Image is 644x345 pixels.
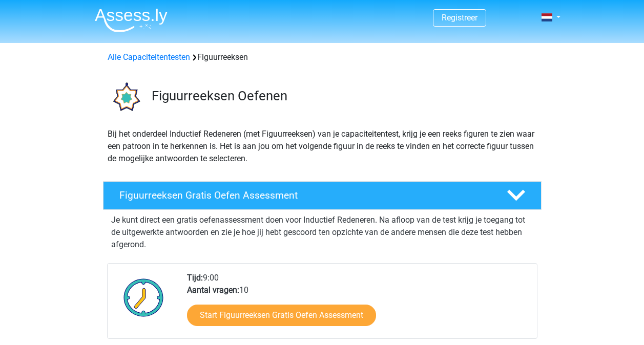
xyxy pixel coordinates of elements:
div: Figuurreeksen [103,51,541,63]
div: 9:00 10 [179,272,536,338]
a: Alle Capaciteitentesten [108,52,190,62]
img: Klok [118,272,170,323]
p: Bij het onderdeel Inductief Redeneren (met Figuurreeksen) van je capaciteitentest, krijg je een r... [108,128,537,165]
h3: Figuurreeksen Oefenen [152,88,533,104]
b: Tijd: [187,273,203,283]
a: Figuurreeksen Gratis Oefen Assessment [99,181,546,210]
img: figuurreeksen [103,76,147,119]
a: Registreer [442,13,477,23]
img: Assessly [95,8,168,32]
a: Start Figuurreeksen Gratis Oefen Assessment [187,305,376,326]
b: Aantal vragen: [187,285,239,295]
p: Je kunt direct een gratis oefenassessment doen voor Inductief Redeneren. Na afloop van de test kr... [111,214,533,251]
h4: Figuurreeksen Gratis Oefen Assessment [119,189,490,201]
